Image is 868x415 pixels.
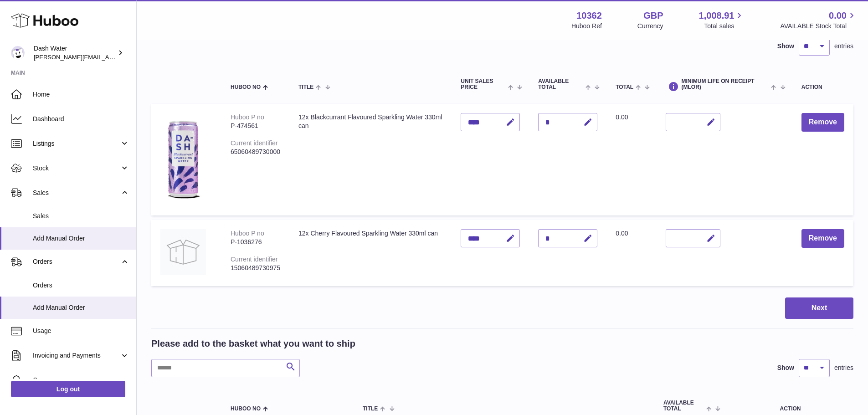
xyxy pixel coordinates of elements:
[616,84,633,90] span: Total
[231,230,264,237] div: Huboo P no
[33,281,129,290] span: Orders
[538,78,583,90] span: AVAILABLE Total
[461,78,506,90] span: Unit Sales Price
[576,10,602,22] strong: 10362
[616,230,628,237] span: 0.00
[834,42,853,51] span: entries
[33,234,129,243] span: Add Manual Order
[616,113,628,121] span: 0.00
[681,78,769,90] span: Minimum Life On Receipt (MLOR)
[298,84,313,90] span: Title
[780,22,857,31] span: AVAILABLE Stock Total
[231,238,280,246] div: P-1036276
[289,220,452,286] td: 12x Cherry Flavoured Sparkling Water 330ml can
[33,212,129,220] span: Sales
[231,406,261,412] span: Huboo no
[231,148,280,156] div: 65060489730000
[33,376,129,384] span: Cases
[829,10,847,22] span: 0.00
[785,297,853,319] button: Next
[231,84,261,90] span: Huboo no
[699,10,734,22] span: 1,008.91
[777,364,794,372] label: Show
[801,229,844,248] button: Remove
[33,257,120,266] span: Orders
[231,122,280,130] div: P-474561
[801,113,844,132] button: Remove
[699,10,745,31] a: 1,008.91 Total sales
[231,139,278,147] div: Current identifier
[33,327,129,335] span: Usage
[834,364,853,372] span: entries
[33,90,129,99] span: Home
[777,42,794,51] label: Show
[637,22,663,31] div: Currency
[11,381,125,397] a: Log out
[571,22,602,31] div: Huboo Ref
[704,22,745,31] span: Total sales
[151,338,355,350] h2: Please add to the basket what you want to ship
[33,351,120,360] span: Invoicing and Payments
[231,264,280,272] div: 15060489730975
[34,53,183,61] span: [PERSON_NAME][EMAIL_ADDRESS][DOMAIN_NAME]
[11,46,25,60] img: james@dash-water.com
[643,10,663,22] strong: GBP
[34,44,116,61] div: Dash Water
[363,406,378,412] span: Title
[801,84,844,90] div: Action
[33,115,129,123] span: Dashboard
[33,164,120,173] span: Stock
[780,10,857,31] a: 0.00 AVAILABLE Stock Total
[160,113,206,204] img: 12x Blackcurrant Flavoured Sparkling Water 330ml can
[33,139,120,148] span: Listings
[289,104,452,215] td: 12x Blackcurrant Flavoured Sparkling Water 330ml can
[33,189,120,197] span: Sales
[231,113,264,121] div: Huboo P no
[663,400,704,412] span: AVAILABLE Total
[231,256,278,263] div: Current identifier
[160,229,206,275] img: 12x Cherry Flavoured Sparkling Water 330ml can
[33,303,129,312] span: Add Manual Order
